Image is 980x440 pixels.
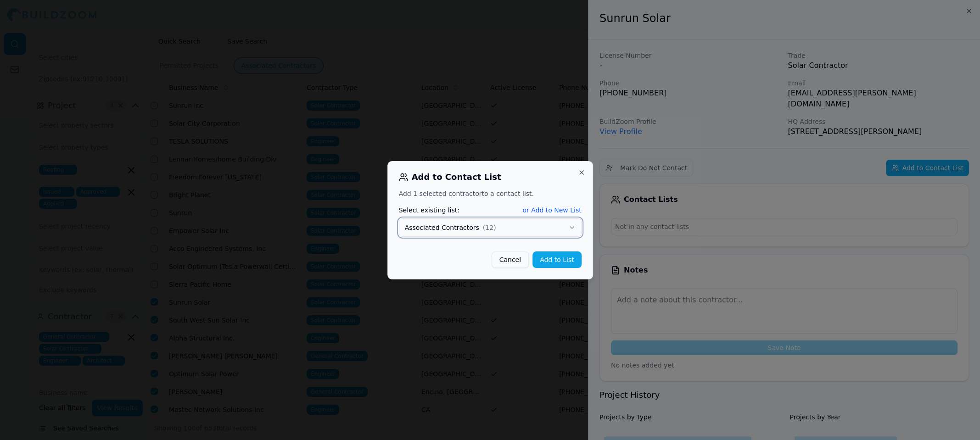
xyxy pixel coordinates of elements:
[399,173,582,182] h2: Add to Contact List
[492,251,529,268] button: Cancel
[399,189,582,198] div: Add 1 selected contractor to a contact list.
[532,251,582,268] button: Add to List
[522,206,581,215] button: or Add to New List
[399,206,459,215] span: Select existing list:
